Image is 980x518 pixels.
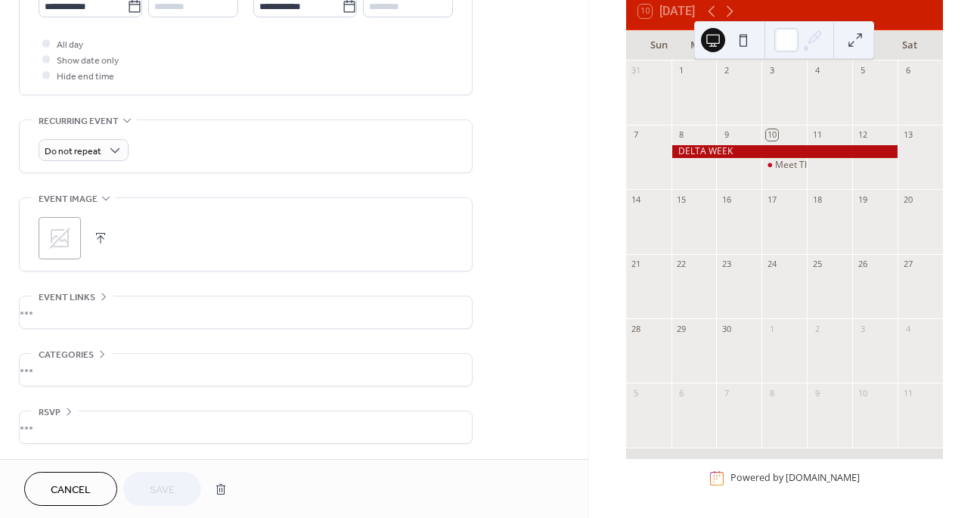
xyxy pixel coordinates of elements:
div: 25 [811,259,823,270]
div: 30 [721,323,732,334]
div: ••• [20,296,472,328]
div: 2 [721,65,732,76]
span: Categories [39,347,94,363]
div: Sun [638,30,680,60]
div: 11 [811,129,823,141]
div: 7 [631,129,642,141]
div: 7 [721,387,732,399]
div: 14 [631,194,642,205]
div: 18 [811,194,823,205]
div: 11 [902,387,913,399]
div: 9 [811,387,823,399]
div: 10 [766,129,777,141]
a: [DOMAIN_NAME] [786,472,860,485]
div: 23 [721,259,732,270]
div: 29 [676,323,687,334]
div: 8 [676,129,687,141]
div: 20 [902,194,913,205]
div: Powered by [730,472,860,485]
div: 4 [811,65,823,76]
div: Meet The Greeks [761,159,807,172]
div: 21 [631,259,642,270]
div: 8 [766,387,777,399]
div: ••• [20,411,472,443]
div: 3 [857,323,868,334]
div: 24 [766,259,777,270]
div: 13 [902,129,913,141]
div: 5 [857,65,868,76]
div: Mon [680,30,721,60]
span: All day [57,37,83,53]
button: Cancel [24,472,117,506]
span: Event links [39,290,95,306]
div: ; [39,217,81,259]
span: RSVP [39,405,60,420]
span: Event image [39,191,98,207]
div: 28 [631,323,642,334]
div: Meet The [DEMOGRAPHIC_DATA] [775,159,917,172]
div: 27 [902,259,913,270]
div: 15 [676,194,687,205]
span: Cancel [51,482,91,498]
span: Hide end time [57,69,114,85]
div: 26 [857,259,868,270]
span: Show date only [57,53,119,69]
div: 1 [676,65,687,76]
div: DELTA WEEK [671,145,898,158]
div: 17 [766,194,777,205]
div: 3 [766,65,777,76]
div: Sat [889,30,931,60]
div: 2 [811,323,823,334]
div: 6 [902,65,913,76]
span: Do not repeat [45,143,101,160]
div: 1 [766,323,777,334]
div: 6 [676,387,687,399]
span: Recurring event [39,113,119,129]
div: 16 [721,194,732,205]
div: 31 [631,65,642,76]
div: 10 [857,387,868,399]
div: 22 [676,259,687,270]
div: 12 [857,129,868,141]
div: 5 [631,387,642,399]
div: 4 [902,323,913,334]
div: ••• [20,354,472,386]
div: 9 [721,129,732,141]
div: 19 [857,194,868,205]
